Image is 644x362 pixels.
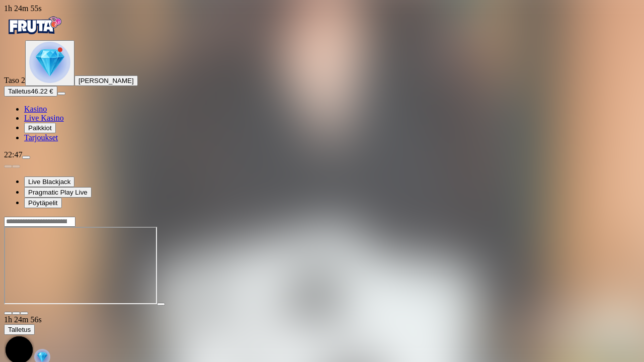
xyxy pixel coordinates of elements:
[29,42,70,83] img: level unlocked
[4,76,25,84] span: Taso 2
[4,86,57,97] button: Talletusplus icon46.22 €
[8,326,31,333] span: Talletus
[22,156,30,159] button: menu
[4,217,75,227] input: Search
[12,312,20,315] button: chevron-down icon
[31,87,53,95] span: 46.22 €
[4,324,35,335] button: Talletus
[4,227,157,304] iframe: Blackjack 15
[12,165,20,168] button: next slide
[28,124,52,132] span: Palkkiot
[24,187,92,198] button: Pragmatic Play Live
[28,199,58,207] span: Pöytäpelit
[4,315,42,324] span: user session time
[4,150,22,159] span: 22:47
[24,114,64,122] a: poker-chip iconLive Kasino
[24,105,47,113] span: Kasino
[24,105,47,113] a: diamond iconKasino
[24,123,56,133] button: reward iconPalkkiot
[24,133,58,142] span: Tarjoukset
[57,92,65,95] button: menu
[4,165,12,168] button: prev slide
[74,75,138,86] button: [PERSON_NAME]
[4,13,640,142] nav: Primary
[24,114,64,122] span: Live Kasino
[25,40,74,86] button: level unlocked
[4,13,64,38] img: Fruta
[28,178,70,186] span: Live Blackjack
[4,312,12,315] button: close icon
[28,189,88,196] span: Pragmatic Play Live
[157,303,165,306] button: play icon
[24,198,62,208] button: Pöytäpelit
[20,312,28,315] button: fullscreen-exit icon
[24,133,58,142] a: gift-inverted iconTarjoukset
[24,176,74,187] button: Live Blackjack
[4,31,64,40] a: Fruta
[8,87,31,95] span: Talletus
[78,77,134,84] span: [PERSON_NAME]
[4,4,42,13] span: user session time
